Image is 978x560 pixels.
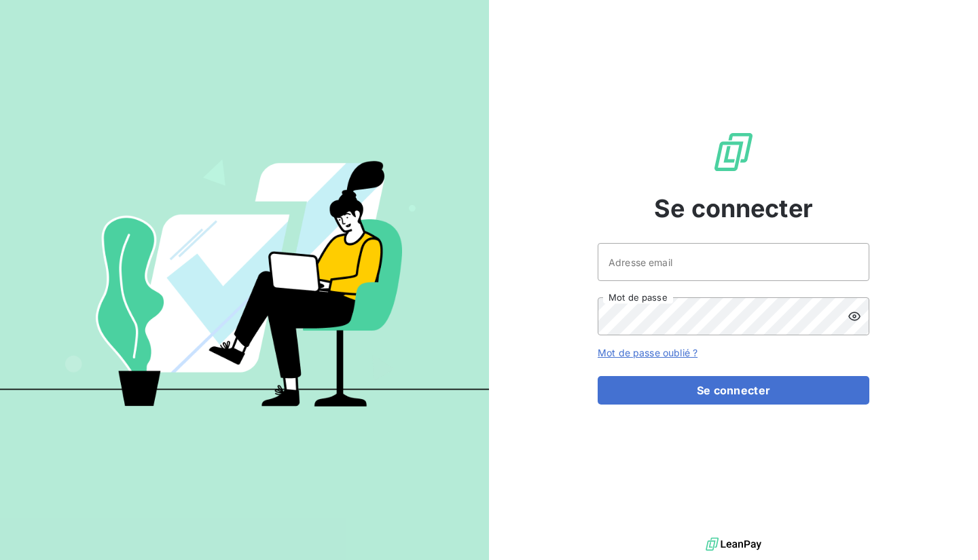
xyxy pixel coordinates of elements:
[654,190,813,227] span: Se connecter
[598,243,869,281] input: placeholder
[712,130,755,174] img: Logo LeanPay
[598,376,869,405] button: Se connecter
[706,534,761,555] img: logo
[598,347,698,358] a: Mot de passe oublié ?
